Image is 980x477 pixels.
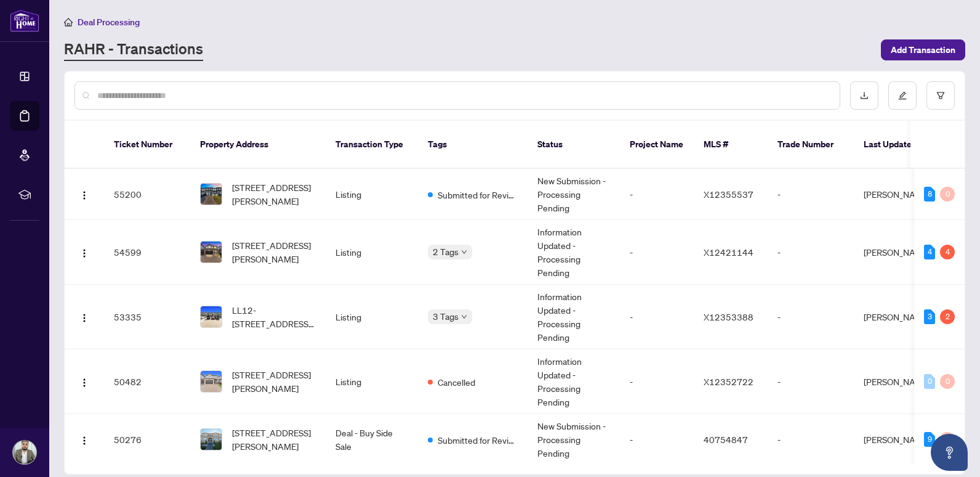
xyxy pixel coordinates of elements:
[768,169,854,220] td: -
[528,121,620,169] th: Status
[74,242,94,262] button: Logo
[418,121,528,169] th: Tags
[104,349,190,414] td: 50482
[768,285,854,349] td: -
[924,245,935,259] div: 4
[528,169,620,220] td: New Submission - Processing Pending
[924,432,935,447] div: 9
[74,307,94,327] button: Logo
[201,184,222,205] img: thumbnail-img
[79,378,89,388] img: Logo
[74,372,94,391] button: Logo
[768,349,854,414] td: -
[704,247,753,258] span: X12421144
[326,349,418,414] td: Listing
[620,414,694,465] td: -
[931,434,968,471] button: Open asap
[232,368,316,395] span: [STREET_ADDRESS][PERSON_NAME]
[104,121,190,169] th: Ticket Number
[10,9,39,32] img: logo
[898,91,907,100] span: edit
[461,314,467,320] span: down
[461,249,467,255] span: down
[620,285,694,349] td: -
[326,121,418,169] th: Transaction Type
[936,91,945,100] span: filter
[438,375,475,389] span: Cancelled
[232,426,316,453] span: [STREET_ADDRESS][PERSON_NAME]
[528,220,620,285] td: Information Updated - Processing Pending
[438,433,518,447] span: Submitted for Review
[940,187,955,202] div: 0
[201,371,222,392] img: thumbnail-img
[854,414,946,465] td: [PERSON_NAME]
[854,349,946,414] td: [PERSON_NAME]
[704,311,753,322] span: X12353388
[891,40,955,60] span: Add Transaction
[620,169,694,220] td: -
[232,303,316,330] span: LL12-[STREET_ADDRESS][PERSON_NAME]
[768,121,854,169] th: Trade Number
[201,242,222,263] img: thumbnail-img
[924,309,935,324] div: 3
[854,220,946,285] td: [PERSON_NAME]
[940,245,955,259] div: 4
[326,220,418,285] td: Listing
[768,220,854,285] td: -
[888,81,917,110] button: edit
[924,374,935,389] div: 0
[79,190,89,200] img: Logo
[201,306,222,327] img: thumbnail-img
[940,309,955,324] div: 2
[232,238,316,266] span: [STREET_ADDRESS][PERSON_NAME]
[854,285,946,349] td: [PERSON_NAME]
[528,414,620,465] td: New Submission - Processing Pending
[79,248,89,258] img: Logo
[64,39,203,61] a: RAHR - Transactions
[79,313,89,323] img: Logo
[104,169,190,220] td: 55200
[74,430,94,449] button: Logo
[940,374,955,389] div: 0
[326,414,418,465] td: Deal - Buy Side Sale
[201,429,222,450] img: thumbnail-img
[438,188,518,202] span: Submitted for Review
[104,285,190,349] td: 53335
[926,81,955,110] button: filter
[620,220,694,285] td: -
[528,285,620,349] td: Information Updated - Processing Pending
[326,169,418,220] td: Listing
[940,432,955,447] div: 0
[13,441,36,464] img: Profile Icon
[704,376,753,387] span: X12352722
[64,18,73,26] span: home
[768,414,854,465] td: -
[924,187,935,202] div: 8
[850,81,878,110] button: download
[433,309,459,324] span: 3 Tags
[860,91,869,100] span: download
[528,349,620,414] td: Information Updated - Processing Pending
[326,285,418,349] td: Listing
[232,181,316,208] span: [STREET_ADDRESS][PERSON_NAME]
[704,189,753,200] span: X12355537
[881,39,965,60] button: Add Transaction
[620,349,694,414] td: -
[704,434,748,445] span: 40754847
[104,220,190,285] td: 54599
[620,121,694,169] th: Project Name
[694,121,768,169] th: MLS #
[854,169,946,220] td: [PERSON_NAME]
[78,17,140,28] span: Deal Processing
[854,121,946,169] th: Last Updated By
[79,436,89,446] img: Logo
[433,245,459,259] span: 2 Tags
[190,121,326,169] th: Property Address
[74,184,94,204] button: Logo
[104,414,190,465] td: 50276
